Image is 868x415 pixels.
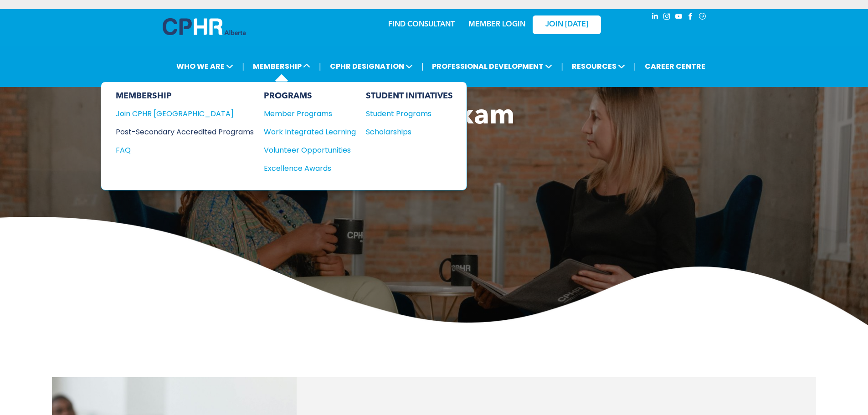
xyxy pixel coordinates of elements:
div: PROGRAMS [264,91,356,101]
span: RESOURCES [569,58,628,75]
div: Join CPHR [GEOGRAPHIC_DATA] [116,108,240,119]
div: Work Integrated Learning [264,126,347,138]
span: WHO WE ARE [174,58,236,75]
a: MEMBER LOGIN [468,21,525,28]
a: Work Integrated Learning [264,126,356,138]
li: | [421,57,424,76]
span: CPHR DESIGNATION [327,58,416,75]
img: A blue and white logo for cp alberta [163,18,246,35]
li: | [242,57,244,76]
div: Member Programs [264,108,347,119]
span: PROFESSIONAL DEVELOPMENT [429,58,555,75]
div: STUDENT INITIATIVES [366,91,453,101]
div: Post-Secondary Accredited Programs [116,126,240,138]
a: Member Programs [264,108,356,119]
a: Scholarships [366,126,453,138]
a: FIND CONSULTANT [388,21,455,28]
div: Student Programs [366,108,444,119]
span: JOIN [DATE] [545,20,588,29]
li: | [634,57,636,76]
a: Excellence Awards [264,163,356,174]
a: facebook [686,11,696,24]
a: CAREER CENTRE [642,58,708,75]
li: | [561,57,563,76]
a: instagram [662,11,672,24]
a: Social network [698,11,708,24]
li: | [319,57,321,76]
a: FAQ [116,144,254,156]
a: linkedin [650,11,660,24]
span: MEMBERSHIP [250,58,313,75]
div: Scholarships [366,126,444,138]
a: Join CPHR [GEOGRAPHIC_DATA] [116,108,254,119]
a: Volunteer Opportunities [264,144,356,156]
div: Volunteer Opportunities [264,144,347,156]
div: Excellence Awards [264,163,347,174]
a: JOIN [DATE] [533,15,601,34]
a: Student Programs [366,108,453,119]
div: FAQ [116,144,240,156]
a: youtube [674,11,684,24]
a: Post-Secondary Accredited Programs [116,126,254,138]
div: MEMBERSHIP [116,91,254,101]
